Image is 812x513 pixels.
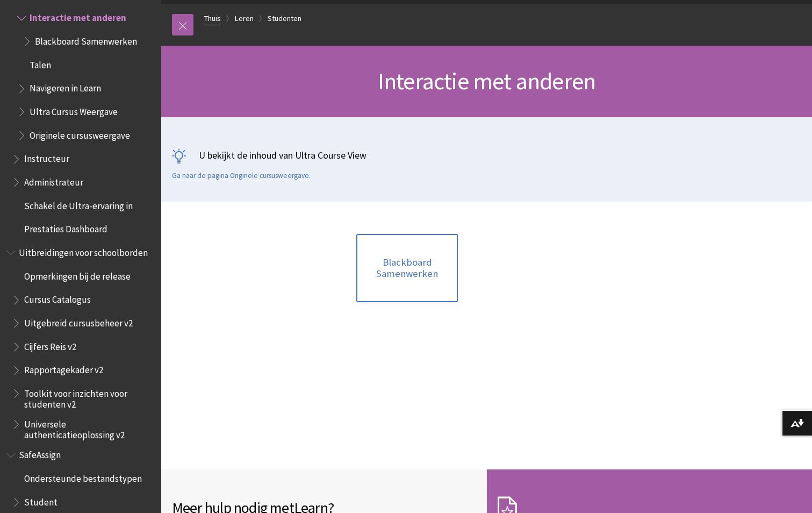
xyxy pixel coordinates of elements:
span: Ultra Cursus Weergave [30,103,118,117]
span: Blackboard Samenwerken [35,32,137,47]
span: Opmerkingen bij de release [24,267,131,282]
span: SafeAssign [19,446,61,461]
span: Originele cursusweergave [30,126,130,141]
a: Studenten [268,12,301,25]
p: U bekijkt de inhoud van Ultra Course View [172,148,801,162]
a: Thuis [204,12,221,25]
span: Toolkit voor inzichten voor studenten v2 [24,384,154,410]
span: Student [24,493,58,508]
a: Blackboard Samenwerken [356,234,458,302]
a: Leren [235,12,254,25]
span: Prestaties Dashboard [24,220,107,235]
nav: Boekoverzicht voor Blackboard Extensions [6,244,155,440]
span: Universele authenticatieoplossing v2 [24,415,154,440]
span: Navigeren in Learn [30,80,101,94]
span: Cijfers Reis v2 [24,338,76,352]
span: Uitgebreid cursusbeheer v2 [24,314,133,329]
span: Cursus Catalogus [24,291,91,305]
span: Instructeur [24,150,69,165]
span: Talen [30,56,51,70]
a: Ga naar de pagina Originele cursusweergave. [172,171,311,181]
span: Ondersteunde bestandstypen [24,469,142,484]
span: Administrateur [24,173,83,188]
span: Interactie met anderen [378,66,595,96]
span: Schakel de Ultra-ervaring in [24,197,133,211]
span: Interactie met anderen [30,9,126,24]
span: Uitbreidingen voor schoolborden [19,244,148,258]
span: Rapportagekader v2 [24,361,103,376]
